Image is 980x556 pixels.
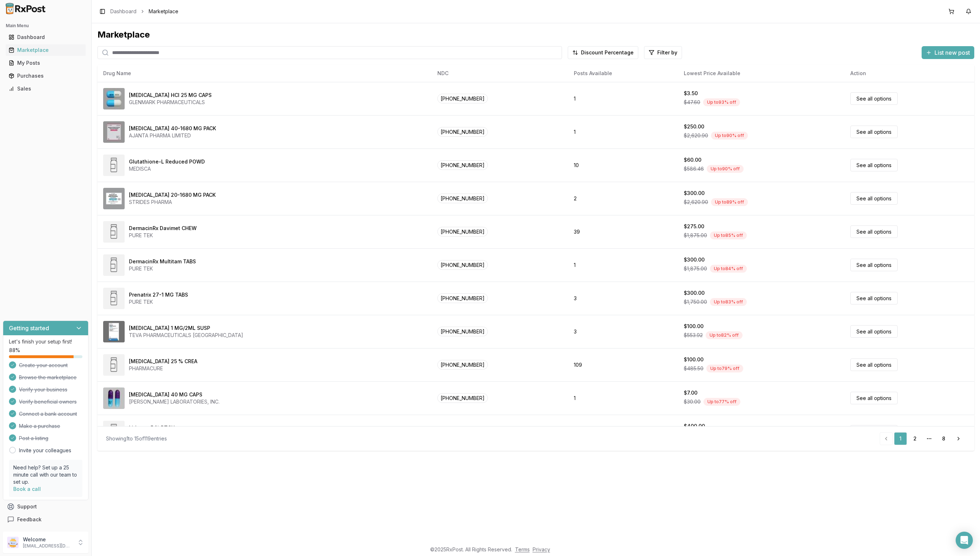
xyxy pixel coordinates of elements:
div: [MEDICAL_DATA] 20-1680 MG PACK [129,191,216,199]
div: $60.00 [684,156,701,164]
div: $3.50 [684,90,698,97]
a: List new post [922,50,974,57]
td: 1 [568,248,678,282]
div: Showing 1 to 15 of 119 entries [106,435,167,442]
td: 2 [568,182,678,215]
span: Feedback [17,516,42,523]
img: DermacinRx Davimet CHEW [103,221,125,243]
a: See all options [850,359,898,371]
div: $300.00 [684,256,705,263]
button: Discount Percentage [568,46,638,59]
div: Dashboard [9,34,83,41]
div: $300.00 [684,289,705,297]
span: [PHONE_NUMBER] [437,393,488,403]
h3: Getting started [9,324,49,332]
div: [MEDICAL_DATA] 40-1680 MG PACK [129,125,216,132]
span: [PHONE_NUMBER] [437,293,488,303]
td: 109 [568,348,678,381]
a: Book a call [13,486,41,492]
div: [MEDICAL_DATA] 40 MG CAPS [129,391,202,398]
td: 1 [568,115,678,148]
button: Sales [3,83,88,94]
div: Up to 84 % off [710,265,747,273]
span: 88 % [9,347,20,354]
a: 2 [908,432,921,445]
div: Marketplace [97,29,974,40]
a: 8 [937,432,950,445]
span: Create your account [19,362,68,369]
span: $2,620.90 [684,199,708,206]
button: Marketplace [3,44,88,56]
span: Browse the marketplace [19,374,77,381]
a: Go to next page [951,432,966,445]
div: STRIDES PHARMA [129,199,216,206]
div: Up to 77 % off [703,398,740,406]
button: Feedback [3,513,88,526]
span: [PHONE_NUMBER] [437,260,488,270]
td: 3 [568,315,678,348]
div: Purchases [9,72,83,79]
button: List new post [922,46,974,59]
span: $553.92 [684,332,703,339]
img: Glutathione-L Reduced POWD [103,155,125,176]
span: $30.00 [684,398,701,405]
th: Lowest Price Available [678,65,845,82]
div: DermacinRx Davimet CHEW [129,225,197,232]
p: Welcome [23,536,73,543]
a: See all options [850,325,898,338]
p: [EMAIL_ADDRESS][DOMAIN_NAME] [23,543,73,549]
a: See all options [850,425,898,438]
span: Verify your business [19,386,67,393]
img: Atomoxetine HCl 25 MG CAPS [103,88,125,109]
span: $2,620.90 [684,132,708,139]
a: Dashboard [110,8,136,15]
div: [MEDICAL_DATA] HCl 25 MG CAPS [129,92,212,99]
button: Support [3,500,88,513]
div: Prenatrix 27-1 MG TABS [129,291,188,298]
div: TEVA PHARMACEUTICALS [GEOGRAPHIC_DATA] [129,332,243,339]
a: Sales [6,82,86,95]
span: List new post [935,48,970,57]
img: Lidocan 5 % PTCH [103,421,125,442]
a: Purchases [6,69,86,82]
button: Filter by [644,46,682,59]
div: Open Intercom Messenger [956,532,973,549]
img: Methyl Salicylate 25 % CREA [103,354,125,376]
span: Connect a bank account [19,410,77,418]
div: DermacinRx Multitam TABS [129,258,196,265]
div: Up to 83 % off [710,298,747,306]
div: Up to 85 % off [710,231,747,239]
p: Let's finish your setup first! [9,338,82,345]
img: DermacinRx Multitam TABS [103,254,125,276]
div: Up to 90 % off [711,132,748,140]
div: [MEDICAL_DATA] 25 % CREA [129,358,197,365]
button: My Posts [3,57,88,69]
div: $275.00 [684,223,704,230]
img: Ziprasidone HCl 40 MG CAPS [103,387,125,409]
div: Up to 90 % off [707,165,744,173]
span: [PHONE_NUMBER] [437,160,488,170]
td: 3 [568,282,678,315]
div: Lidocan 5 % PTCH [129,424,175,431]
a: Invite your colleagues [19,447,71,454]
div: PURE TEK [129,298,188,306]
a: 1 [894,432,907,445]
th: Drug Name [97,65,432,82]
td: 1 [568,82,678,115]
span: Filter by [657,49,677,56]
td: 1 [568,381,678,415]
div: MEDISCA [129,165,205,172]
th: Action [845,65,974,82]
button: Purchases [3,70,88,82]
span: [PHONE_NUMBER] [437,194,488,203]
th: NDC [432,65,568,82]
a: See all options [850,192,898,205]
button: Dashboard [3,31,88,43]
a: Privacy [533,546,550,552]
div: [PERSON_NAME] LABORATORIES, INC. [129,398,220,405]
a: See all options [850,92,898,105]
div: AJANTA PHARMA LIMITED [129,132,216,139]
div: Up to 89 % off [711,198,748,206]
span: [PHONE_NUMBER] [437,94,488,103]
div: $100.00 [684,356,703,363]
